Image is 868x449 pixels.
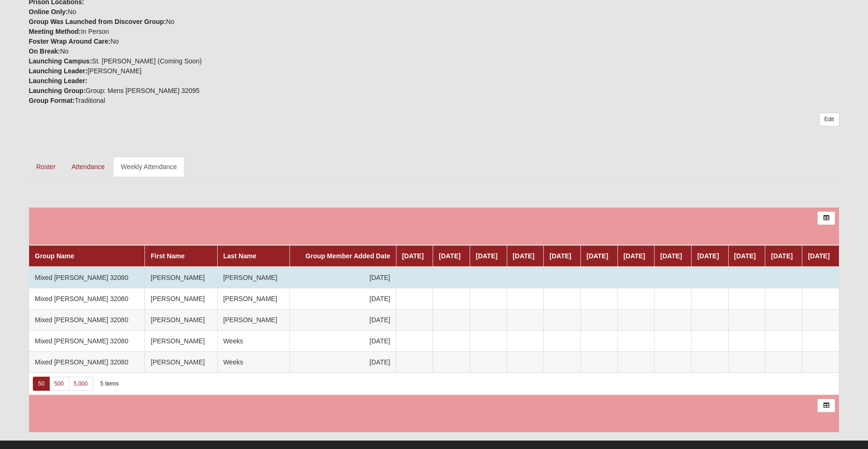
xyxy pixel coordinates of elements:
[145,330,217,351] td: [PERSON_NAME]
[290,267,396,288] td: [DATE]
[305,252,390,260] a: Group Member Added Date
[49,377,69,391] a: 500
[29,309,145,330] td: Mixed [PERSON_NAME] 32080
[29,38,110,45] strong: Foster Wrap Around Care:
[29,67,87,75] strong: Launching Leader:
[29,8,68,15] strong: Online Only:
[29,87,85,94] strong: Launching Group:
[290,288,396,309] td: [DATE]
[35,252,74,260] a: Group Name
[100,380,119,388] div: 5 Items
[29,77,87,85] strong: Launching Leader:
[290,309,396,330] td: [DATE]
[817,211,835,225] a: Export to Excel
[29,47,60,55] strong: On Break:
[771,252,792,260] a: [DATE]
[29,97,75,104] strong: Group Format:
[151,252,184,260] a: First Name
[29,28,81,35] strong: Meeting Method:
[819,113,839,126] a: Edit
[217,288,289,309] td: [PERSON_NAME]
[439,252,460,260] a: [DATE]
[29,330,145,351] td: Mixed [PERSON_NAME] 32080
[29,288,145,309] td: Mixed [PERSON_NAME] 32080
[734,252,756,260] a: [DATE]
[290,330,396,351] td: [DATE]
[217,309,289,330] td: [PERSON_NAME]
[513,252,534,260] a: [DATE]
[549,252,571,260] a: [DATE]
[29,351,145,372] td: Mixed [PERSON_NAME] 32080
[29,18,166,25] strong: Group Was Launched from Discover Group:
[697,252,719,260] a: [DATE]
[808,252,830,260] a: [DATE]
[113,157,184,177] a: Weekly Attendance
[217,351,289,372] td: Weeks
[29,267,145,288] td: Mixed [PERSON_NAME] 32080
[29,157,63,177] a: Roster
[217,267,289,288] td: [PERSON_NAME]
[290,351,396,372] td: [DATE]
[586,252,608,260] a: [DATE]
[817,399,835,412] a: Export to Excel
[223,252,257,260] a: Last Name
[29,57,92,65] strong: Launching Campus:
[402,252,424,260] a: [DATE]
[145,351,217,372] td: [PERSON_NAME]
[64,157,112,177] a: Attendance
[145,267,217,288] td: [PERSON_NAME]
[217,330,289,351] td: Weeks
[476,252,497,260] a: [DATE]
[69,377,93,391] a: 5,000
[660,252,682,260] a: [DATE]
[145,288,217,309] td: [PERSON_NAME]
[145,309,217,330] td: [PERSON_NAME]
[624,252,645,260] a: [DATE]
[33,377,49,391] a: 50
